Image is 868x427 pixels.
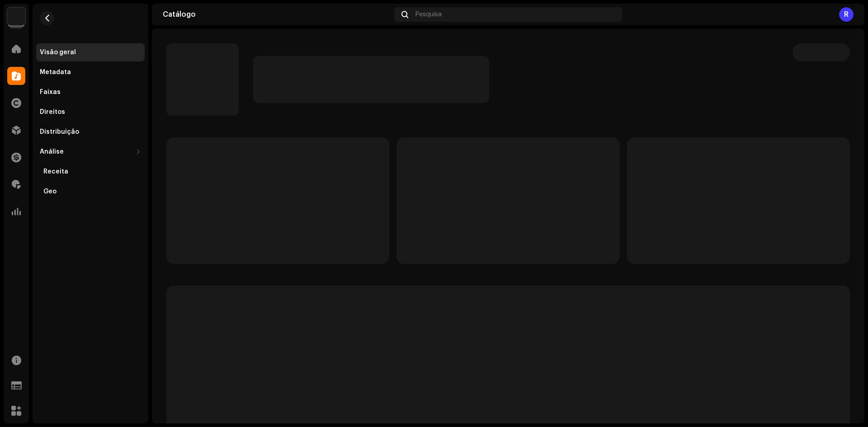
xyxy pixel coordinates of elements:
div: Geo [43,188,57,195]
re-m-nav-item: Faixas [36,83,145,101]
div: Metadata [40,69,71,76]
div: Visão geral [40,49,76,56]
div: Receita [43,168,68,175]
div: Catálogo [163,11,391,18]
re-m-nav-item: Direitos [36,103,145,121]
div: Direitos [40,108,65,116]
div: R [839,7,854,22]
re-m-nav-item: Receita [36,163,145,181]
div: Análise [40,148,64,155]
re-m-nav-item: Metadata [36,63,145,81]
span: Pesquisa [415,11,442,18]
div: Faixas [40,89,61,96]
re-m-nav-item: Distribuição [36,123,145,141]
re-m-nav-item: Geo [36,183,145,201]
re-m-nav-dropdown: Análise [36,143,145,201]
div: Distribuição [40,128,79,136]
re-m-nav-item: Visão geral [36,43,145,61]
img: 70c0b94c-19e5-4c8c-a028-e13e35533bab [7,7,25,25]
